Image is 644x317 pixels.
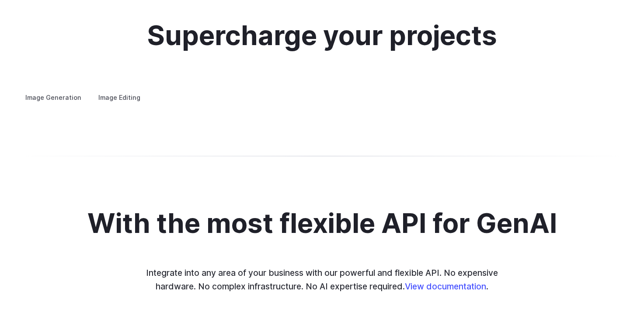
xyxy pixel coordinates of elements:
a: View documentation [405,281,486,292]
label: Image Editing [91,90,148,105]
h2: With the most flexible API for GenAI [87,208,557,238]
label: Image Generation [18,90,89,105]
h2: Supercharge your projects [147,21,497,50]
p: Integrate into any area of your business with our powerful and flexible API. No expensive hardwar... [140,266,504,293]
